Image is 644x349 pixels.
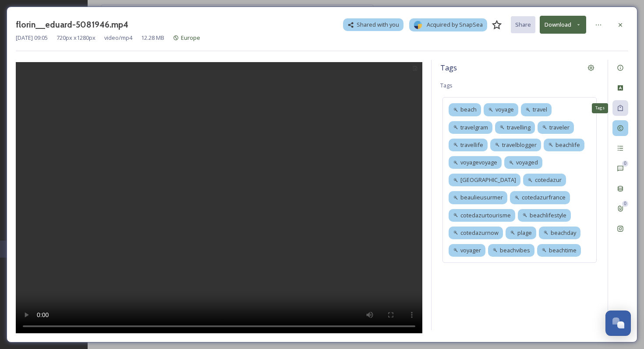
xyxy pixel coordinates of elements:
[16,34,48,42] span: [DATE] 09:05
[57,34,96,42] span: 720 px x 1280 px
[549,123,570,132] span: traveler
[460,211,511,220] span: cotedazurtourisme
[141,34,164,42] span: 12.28 MB
[530,211,566,220] span: beachlifestyle
[460,193,503,202] span: beaulieusurmer
[460,176,516,184] span: [GEOGRAPHIC_DATA]
[502,141,537,149] span: travelblogger
[460,229,499,237] span: cotedazurnow
[540,16,586,34] button: Download
[622,161,628,167] div: 0
[16,18,128,31] h3: florin__eduard-5081946.mp4
[507,123,531,132] span: travelling
[516,158,538,167] span: voyaged
[414,21,422,29] img: snapsea-logo.png
[592,103,608,113] div: Tags
[533,105,547,114] span: travel
[500,246,530,255] span: beachvibes
[357,21,399,29] span: Shared with you
[181,34,200,42] span: Europe
[460,123,488,132] span: travelgram
[517,229,532,237] span: plage
[460,158,497,167] span: voyagevoyage
[104,34,132,42] span: video/mp4
[460,105,477,114] span: beach
[460,246,481,255] span: voyager
[495,105,514,114] span: voyage
[549,246,577,255] span: beachtime
[440,81,453,89] span: Tags
[535,176,562,184] span: cotedazur
[551,229,576,237] span: beachday
[427,21,483,29] span: Acquired by SnapSea
[605,311,631,336] button: Open Chat
[522,193,566,202] span: cotedazurfrance
[460,141,483,149] span: travellife
[622,201,628,207] div: 0
[556,141,580,149] span: beachlife
[440,63,457,73] span: Tags
[511,16,535,33] button: Share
